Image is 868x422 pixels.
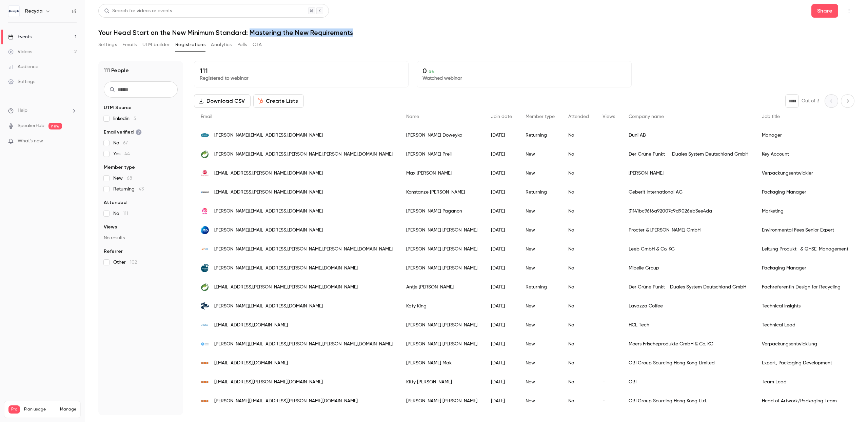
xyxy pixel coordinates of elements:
div: [DATE] [484,278,519,297]
div: - [596,126,622,145]
div: Videos [8,48,32,55]
img: mibellegroup.com [201,264,209,272]
span: 67 [123,141,128,145]
span: Job title [762,114,780,119]
div: [PERSON_NAME] Doweyko [399,126,484,145]
span: [PERSON_NAME][EMAIL_ADDRESS][PERSON_NAME][PERSON_NAME][DOMAIN_NAME] [214,246,393,253]
img: gruener-punkt.de [201,150,209,158]
p: 0 [422,67,626,75]
img: reckitt.com [201,207,209,215]
div: [PERSON_NAME] Paganon [399,202,484,221]
div: No [561,183,596,202]
button: Create Lists [253,94,304,108]
div: New [519,373,561,391]
span: Company name [629,114,664,119]
span: [EMAIL_ADDRESS][PERSON_NAME][DOMAIN_NAME] [214,379,323,386]
span: linkedin [113,115,136,122]
span: Pro [8,405,20,414]
span: Views [104,224,117,230]
div: - [596,316,622,335]
div: Audience [8,63,38,70]
div: Returning [519,278,561,297]
div: - [596,221,622,240]
div: No [561,240,596,259]
button: Registrations [175,39,205,50]
button: Analytics [211,39,232,50]
div: New [519,145,561,164]
span: 102 [130,260,137,265]
img: obisourcing.com [201,378,209,386]
div: New [519,335,561,354]
section: facet-groups [104,104,178,266]
span: 44 [124,152,130,156]
button: Share [811,4,838,18]
span: [EMAIL_ADDRESS][PERSON_NAME][DOMAIN_NAME] [214,170,323,177]
button: Download CSV [194,94,251,108]
div: [PERSON_NAME] [622,164,755,183]
span: Help [18,107,27,114]
div: New [519,316,561,335]
span: [PERSON_NAME][EMAIL_ADDRESS][DOMAIN_NAME] [214,227,323,234]
div: Settings [8,78,35,85]
div: New [519,259,561,278]
p: Watched webinar [422,75,626,82]
div: No [561,335,596,354]
div: [PERSON_NAME] Preil [399,145,484,164]
div: [PERSON_NAME] [PERSON_NAME] [399,391,484,410]
div: [PERSON_NAME] [PERSON_NAME] [399,259,484,278]
div: [DATE] [484,316,519,335]
div: - [596,145,622,164]
div: [DATE] [484,164,519,183]
div: [PERSON_NAME] [PERSON_NAME] [399,240,484,259]
span: Yes [113,150,130,157]
div: HCL Tech [622,316,755,335]
div: Events [8,34,32,40]
img: moers-frischeprodukte.de [201,340,209,348]
div: No [561,259,596,278]
img: obisourcing.com [201,397,209,405]
h1: Your Head Start on the New Minimum Standard: Mastering the New Requirements [98,28,854,37]
img: zott.de [201,169,209,177]
span: 5 [134,116,136,121]
div: New [519,164,561,183]
div: [DATE] [484,335,519,354]
p: No results [104,235,178,241]
div: - [596,297,622,316]
span: Attended [104,199,126,206]
span: [PERSON_NAME][EMAIL_ADDRESS][PERSON_NAME][PERSON_NAME][DOMAIN_NAME] [214,341,393,348]
div: Returning [519,126,561,145]
span: Plan usage [24,407,56,412]
span: Email verified [104,129,142,136]
img: Recyda [8,6,19,17]
span: [EMAIL_ADDRESS][PERSON_NAME][DOMAIN_NAME] [214,189,323,196]
img: pg.com [201,226,209,234]
div: [DATE] [484,126,519,145]
div: OBI [622,373,755,391]
span: Join date [491,114,512,119]
span: Attended [568,114,589,119]
span: [PERSON_NAME][EMAIL_ADDRESS][DOMAIN_NAME] [214,208,323,215]
div: Mibelle Group [622,259,755,278]
span: New [113,175,132,182]
div: New [519,240,561,259]
div: OBI Group Sourcing Hong Kong Ltd. [622,391,755,410]
div: Duni AB [622,126,755,145]
div: No [561,202,596,221]
div: No [561,145,596,164]
p: Out of 3 [802,98,819,104]
div: New [519,221,561,240]
span: Views [603,114,615,119]
span: Other [113,259,137,266]
span: [EMAIL_ADDRESS][PERSON_NAME][PERSON_NAME][DOMAIN_NAME] [214,284,358,291]
button: Next page [841,94,854,108]
div: Antje [PERSON_NAME] [399,278,484,297]
div: No [561,316,596,335]
div: [DATE] [484,391,519,410]
span: 0 % [429,69,435,74]
div: OBI Group Sourcing Hong Kong Limited [622,354,755,373]
a: Manage [60,407,76,412]
div: No [561,391,596,410]
a: SpeakerHub [18,122,44,129]
div: Lavazza Coffee [622,297,755,316]
button: UTM builder [142,39,170,50]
